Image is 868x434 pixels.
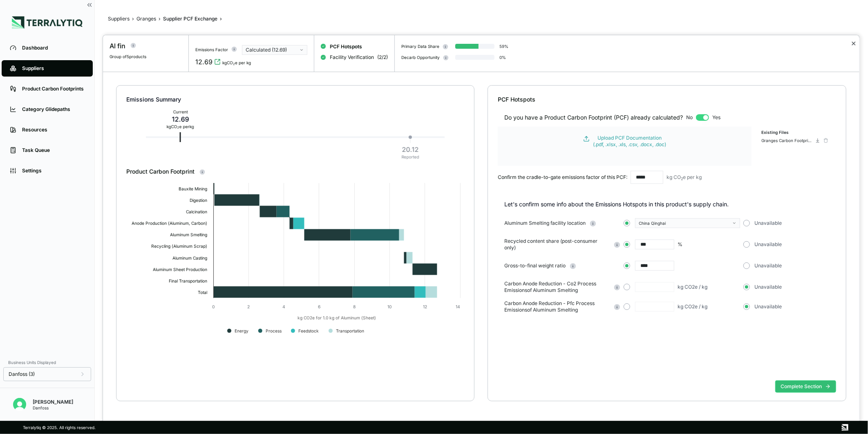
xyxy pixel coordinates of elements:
text: 10 [387,304,391,309]
text: Process [266,328,282,333]
span: Unavailable [755,284,782,290]
div: Confirm the cradle-to-gate emissions factor of this PCF: [498,174,627,181]
span: Gross-to-final weight ratio [504,262,566,269]
text: Total [198,290,207,295]
span: ( 2 / 2 ) [377,54,388,61]
div: Current [167,109,194,114]
div: Upload PCF Documentation (.pdf, .xlsx, .xls, .csv, .docx, .doc) [593,135,667,148]
div: Emissions Summary [126,95,465,104]
button: Granges Carbon Footprint Certificate_FINAL_2024.pdf [761,138,820,143]
text: Energy [235,328,248,334]
div: PCF Hotspots [498,95,836,104]
span: PCF Hotspots [330,43,362,50]
text: Transportation [336,328,364,334]
text: Aluminum Smelting [170,232,207,237]
span: Recycled content share (post-consumer only) [504,238,610,251]
div: Decarb Opportunity [401,55,440,60]
p: Let's confirm some info about the Emissions Hotspots in this product's supply chain. [504,200,836,208]
span: Carbon Anode Reduction - Pfc Process Emissions of Aluminum Smelting [504,300,610,313]
div: 20.12 [402,145,419,154]
text: Aluminum Casting [172,255,207,261]
span: Aluminum Smelting facility location [504,220,586,226]
text: kg CO2e for 1.0 kg of Aluminum (Sheet) [298,316,376,321]
sub: 2 [177,126,179,130]
span: Group of 5 products [110,54,146,59]
text: Bauxite Mining [179,186,207,192]
div: kg CO e per kg [167,124,194,129]
span: Carbon Anode Reduction - Co2 Process Emissions of Aluminum Smelting [504,280,610,294]
text: Anode Production (Aluminum, Carbon) [132,221,207,226]
div: Product Carbon Footprint [126,167,465,176]
span: Unavailable [755,220,782,226]
div: 12.69 [195,57,213,67]
div: Reported [402,154,419,159]
text: 8 [353,304,356,309]
span: No [686,114,693,121]
div: Calculated (12.69) [246,47,298,53]
svg: View audit trail [214,59,221,65]
div: % [678,241,682,248]
text: Calcination [186,209,207,214]
span: Unavailable [755,303,782,310]
div: Emissions Factor [195,47,228,52]
span: Unavailable [755,262,782,269]
button: China Qinghai [635,218,740,228]
text: 0 [212,304,215,309]
text: Feedstock [298,328,319,333]
span: Unavailable [755,241,782,248]
sub: 2 [233,62,235,66]
text: Aluminum Sheet Production [153,267,207,272]
div: kg CO2e / kg [678,284,707,290]
div: Granges Carbon Footprint Certificate_FINAL_2024.pdf [761,138,814,143]
div: Existing Files [761,130,828,138]
text: 2 [247,304,250,309]
text: 12 [423,304,427,309]
div: Do you have a Product Carbon Footprint (PCF) already calculated? [504,113,683,122]
div: Primary Data Share [401,44,439,49]
button: Complete Section [775,380,836,393]
button: Calculated (12.69) [242,45,307,55]
div: 12.69 [167,114,194,124]
div: 0 % [499,55,506,60]
div: China Qinghai [639,221,730,226]
button: Close [851,38,856,48]
sub: 2 [681,176,683,181]
span: Facility Verification [330,54,374,61]
div: 59 % [499,44,508,49]
button: Upload PCF Documentation(.pdf, .xlsx, .xls, .csv, .docx, .doc) [508,135,741,148]
div: Al fin [110,41,125,51]
text: Final Transportation [169,278,207,284]
text: Digestion [190,198,207,203]
text: 14 [456,304,460,309]
div: kgCO e per kg [222,60,251,65]
div: kg CO e per kg [667,174,702,181]
span: Yes [712,114,720,121]
div: kg CO2e / kg [678,303,707,310]
text: 4 [282,304,285,309]
text: 6 [318,304,320,309]
text: Recycling (Aluminum Scrap) [151,244,207,249]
